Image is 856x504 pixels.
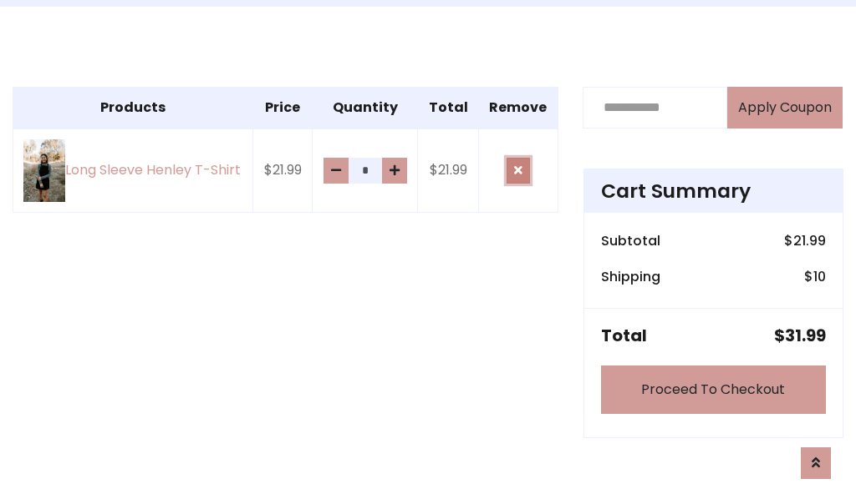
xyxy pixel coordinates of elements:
h6: Subtotal [601,233,660,249]
h6: $ [784,233,826,249]
h5: Total [601,325,647,345]
h4: Cart Summary [601,179,826,203]
th: Price [253,87,313,129]
th: Quantity [313,87,418,129]
td: $21.99 [253,129,313,213]
span: 31.99 [785,324,826,347]
span: 21.99 [793,231,826,250]
th: Total [418,87,479,129]
h6: Shipping [601,269,660,285]
a: Long Sleeve Henley T-Shirt [23,139,242,202]
h5: $ [774,325,826,345]
th: Products [13,87,253,129]
h6: $ [804,269,826,285]
a: Proceed To Checkout [601,365,826,414]
button: Apply Coupon [727,87,843,129]
td: $21.99 [418,129,479,213]
th: Remove [478,87,558,129]
span: 10 [813,267,826,286]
